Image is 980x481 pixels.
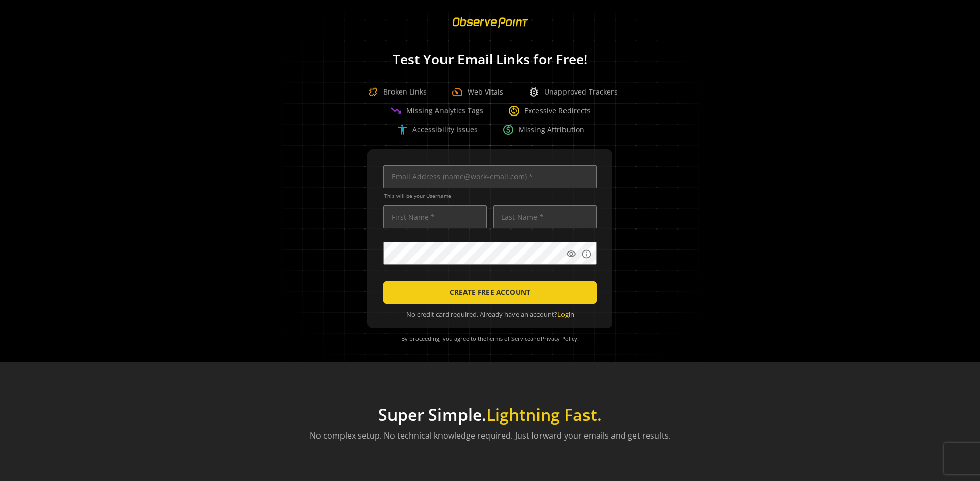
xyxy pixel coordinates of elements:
span: paid [502,124,514,136]
a: ObservePoint Homepage [446,24,534,33]
img: Broken Link [363,82,383,102]
h1: Super Simple. [310,405,671,424]
a: Login [557,310,574,319]
span: change_circle [508,105,520,117]
span: This will be your Username [384,192,597,199]
span: Lightning Fast. [486,403,602,425]
h1: Test Your Email Links for Free! [265,52,715,67]
span: accessibility [396,124,408,136]
div: Accessibility Issues [396,124,478,136]
div: Web Vitals [451,86,503,98]
span: CREATE FREE ACCOUNT [450,283,530,302]
button: CREATE FREE ACCOUNT [383,281,597,304]
div: Unapproved Trackers [528,86,618,98]
div: By proceeding, you agree to the and . [380,328,600,350]
p: No complex setup. No technical knowledge required. Just forward your emails and get results. [310,429,671,442]
span: trending_down [390,105,402,117]
div: Broken Links [363,82,427,102]
div: Excessive Redirects [508,105,591,117]
mat-icon: info [581,249,592,259]
input: Last Name * [493,205,597,228]
div: No credit card required. Already have an account? [383,310,597,319]
input: Email Address (name@work-email.com) * [383,165,597,188]
div: Missing Analytics Tags [390,105,483,117]
mat-icon: visibility [566,249,576,259]
span: speed [451,86,463,98]
span: bug_report [528,86,540,98]
a: Privacy Policy [541,335,577,342]
a: Terms of Service [486,335,530,342]
input: First Name * [383,205,487,228]
div: Missing Attribution [502,124,584,136]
